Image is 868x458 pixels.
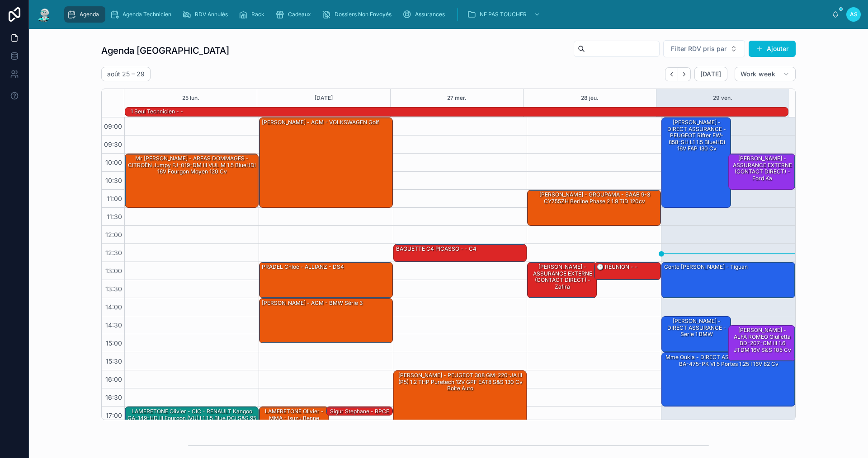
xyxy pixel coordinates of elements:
div: [PERSON_NAME] - DIRECT ASSURANCE - PEUGEOT Rifter FW-858-SH L1 1.5 BlueHDi 16V FAP 130 cv [663,118,730,153]
button: Back [665,67,678,81]
span: 09:00 [102,122,124,130]
div: LAMERETONE Olivier - CIC - RENAULT Kangoo GA-149-HD III Fourgon (VU) L1 1.5 Blue dCi S&S 95 cv [125,407,258,442]
span: 09:30 [102,140,124,148]
button: 29 ven. [713,89,732,107]
a: Agenda Technicien [107,6,178,23]
span: RDV Annulés [195,11,228,18]
a: Cadeaux [273,6,317,23]
a: NE PAS TOUCHER [464,6,545,23]
div: Sigur Stephane - BPCE ASSURANCES - Peugeot 5008 [328,407,392,429]
div: BAGUETTE C4 PICASSO - - C4 [394,244,527,262]
button: 28 jeu. [581,89,599,107]
a: RDV Annulés [179,6,234,23]
div: [PERSON_NAME] - PEUGEOT 308 GM-220-JA III (P5) 1.2 THP Puretech 12V GPF EAT8 S&S 130 cv Boîte auto [394,371,527,424]
button: 27 mer. [447,89,467,107]
div: Mme Oukia - DIRECT ASSURANCE - FORD Fiesta BA-475-PK VI 5 portes 1.25 i 16V 82 cv [662,353,795,406]
div: Mr [PERSON_NAME] - AREAS DOMMAGES - CITROËN Jumpy FJ-019-DM III VUL M 1.5 BlueHDi 16V Fourgon moy... [127,154,258,176]
span: NE PAS TOUCHER [480,11,527,18]
div: scrollable content [60,5,832,24]
span: 15:30 [104,357,124,365]
div: BAGUETTE C4 PICASSO - - C4 [395,245,477,253]
span: 15:00 [104,339,124,347]
a: Dossiers Non Envoyés [319,6,398,23]
div: [PERSON_NAME] - DIRECT ASSURANCE - Serie 1 BMW [663,317,730,338]
span: 11:00 [104,195,124,202]
div: LAMERETONE Olivier - CIC - RENAULT Kangoo GA-149-HD III Fourgon (VU) L1 1.5 Blue dCi S&S 95 cv [127,407,258,429]
span: Agenda [80,11,99,18]
div: Conte [PERSON_NAME] - Tiguan [663,263,749,271]
div: [PERSON_NAME] - ACM - BMW Série 3 [259,299,392,343]
a: Assurances [400,6,451,23]
div: 1 seul technicien - - [130,107,184,116]
div: LAMERETONE Olivier - MMA - Isuzu benne [261,407,328,422]
div: Sigur Stephane - BPCE ASSURANCES - Peugeot 5008 [326,407,392,416]
button: Select Button [663,40,745,57]
img: App logo [36,7,52,22]
button: Work week [735,67,796,81]
div: [PERSON_NAME] - ACM - VOLKSWAGEN Golf [261,118,380,126]
span: 10:30 [103,177,124,184]
span: 16:30 [103,393,124,401]
span: Agenda Technicien [123,11,171,18]
button: [DATE] [694,67,727,81]
span: 14:00 [103,303,124,311]
div: Mr [PERSON_NAME] - AREAS DOMMAGES - CITROËN Jumpy FJ-019-DM III VUL M 1.5 BlueHDi 16V Fourgon moy... [125,154,258,207]
div: [PERSON_NAME] - DIRECT ASSURANCE - PEUGEOT Rifter FW-858-SH L1 1.5 BlueHDi 16V FAP 130 cv [662,118,731,207]
span: 12:00 [103,231,124,238]
div: PRADEL Chloé - ALLIANZ - DS4 [261,263,345,271]
span: 11:30 [104,213,124,220]
button: 25 lun. [182,89,199,107]
div: 🕒 RÉUNION - - [596,263,638,271]
div: PRADEL Chloé - ALLIANZ - DS4 [259,262,392,298]
span: 16:00 [103,375,124,383]
a: Rack [236,6,271,23]
span: 14:30 [103,321,124,329]
span: Rack [251,11,264,18]
div: Mme Oukia - DIRECT ASSURANCE - FORD Fiesta BA-475-PK VI 5 portes 1.25 i 16V 82 cv [663,353,794,368]
div: [PERSON_NAME] - ACM - BMW Série 3 [261,299,363,307]
h2: août 25 – 29 [107,70,145,79]
span: 12:30 [103,249,124,257]
div: LAMERETONE Olivier - MMA - Isuzu benne [259,407,328,442]
div: [PERSON_NAME] - GROUPAMA - SAAB 9-3 CY755ZH Berline Phase 2 1.9 TiD 120cv [528,190,660,225]
div: [PERSON_NAME] - ASSURANCE EXTERNE (CONTACT DIRECT) - ford ka [730,154,794,182]
div: [PERSON_NAME] - GROUPAMA - SAAB 9-3 CY755ZH Berline Phase 2 1.9 TiD 120cv [529,191,660,206]
span: Assurances [415,11,445,18]
span: Filter RDV pris par [671,44,726,53]
span: 10:00 [103,159,124,166]
div: [PERSON_NAME] - DIRECT ASSURANCE - Serie 1 BMW [662,317,731,352]
div: 1 seul technicien - - [130,107,184,116]
span: [DATE] [700,70,722,78]
div: [PERSON_NAME] - ACM - VOLKSWAGEN Golf [259,118,392,207]
span: 17:00 [104,411,124,419]
a: Agenda [64,6,105,23]
span: Work week [741,70,775,78]
div: [PERSON_NAME] - ASSURANCE EXTERNE (CONTACT DIRECT) - ford ka [729,154,795,189]
div: Conte [PERSON_NAME] - Tiguan [662,262,795,298]
span: 13:30 [103,285,124,293]
div: [PERSON_NAME] - ASSURANCE EXTERNE (CONTACT DIRECT) - zafira [528,262,596,298]
div: [PERSON_NAME] - ALFA ROMEO Giulietta BD-207-CM III 1.6 JTDM 16V S&S 105 cv [730,326,794,354]
span: Cadeaux [288,11,311,18]
div: [PERSON_NAME] - ASSURANCE EXTERNE (CONTACT DIRECT) - zafira [529,263,596,291]
button: Next [678,67,691,81]
span: 13:00 [103,267,124,275]
span: AS [850,11,858,18]
div: [PERSON_NAME] - ALFA ROMEO Giulietta BD-207-CM III 1.6 JTDM 16V S&S 105 cv [729,326,795,361]
div: [PERSON_NAME] - PEUGEOT 308 GM-220-JA III (P5) 1.2 THP Puretech 12V GPF EAT8 S&S 130 cv Boîte auto [395,371,526,393]
div: 🕒 RÉUNION - - [594,262,660,280]
span: Dossiers Non Envoyés [335,11,392,18]
h1: Agenda [GEOGRAPHIC_DATA] [101,44,229,57]
button: Ajouter [749,41,796,57]
button: [DATE] [315,89,333,107]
